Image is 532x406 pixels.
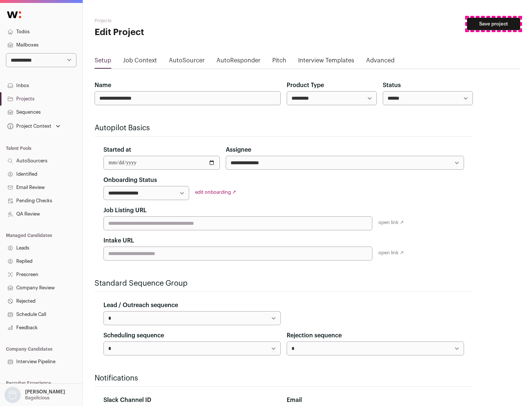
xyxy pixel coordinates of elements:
[366,56,395,68] a: Advanced
[6,121,62,131] button: Open dropdown
[103,301,178,310] label: Lead / Outreach sequence
[383,81,401,90] label: Status
[272,56,286,68] a: Pitch
[216,56,260,68] a: AutoResponder
[103,331,164,340] label: Scheduling sequence
[95,278,473,289] h2: Standard Sequence Group
[226,145,251,154] label: Assignee
[95,123,473,133] h2: Autopilot Basics
[95,81,111,90] label: Name
[6,123,51,129] div: Project Context
[287,396,464,405] div: Email
[25,395,50,401] p: Bagelicious
[195,190,236,195] a: edit onboarding ↗
[95,373,473,383] h2: Notifications
[95,18,236,24] h2: Projects
[467,18,520,30] button: Save project
[123,56,157,68] a: Job Context
[103,176,157,185] label: Onboarding Status
[103,145,131,154] label: Started at
[103,396,151,405] label: Slack Channel ID
[103,206,147,215] label: Job Listing URL
[4,387,21,403] img: nopic.png
[169,56,205,68] a: AutoSourcer
[95,56,111,68] a: Setup
[287,331,342,340] label: Rejection sequence
[298,56,354,68] a: Interview Templates
[287,81,324,90] label: Product Type
[25,389,65,395] p: [PERSON_NAME]
[103,236,134,245] label: Intake URL
[3,387,66,403] button: Open dropdown
[95,27,236,38] h1: Edit Project
[3,7,25,22] img: Wellfound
